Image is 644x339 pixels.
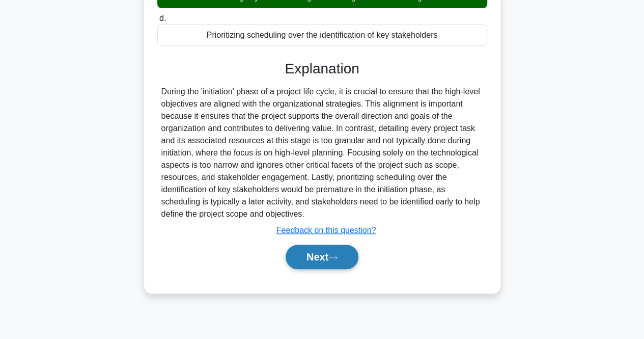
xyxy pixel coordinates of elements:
span: d. [159,14,166,22]
a: Feedback on this question? [276,226,376,234]
button: Next [286,245,358,269]
h3: Explanation [163,60,481,77]
div: Prioritizing scheduling over the identification of key stakeholders [157,24,487,46]
div: During the 'initiation' phase of a project life cycle, it is crucial to ensure that the high-leve... [161,86,483,220]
